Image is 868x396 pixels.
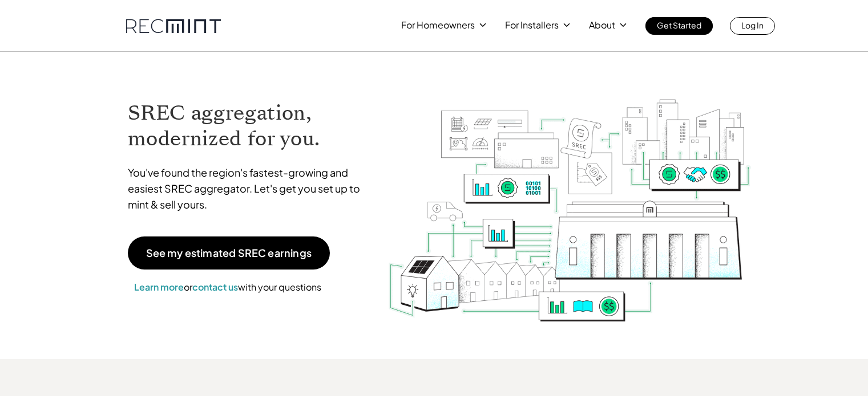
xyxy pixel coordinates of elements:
[505,17,559,33] p: For Installers
[128,280,328,295] p: or with your questions
[387,69,752,325] img: RECmint value cycle
[730,17,775,35] a: Log In
[134,281,184,293] a: Learn more
[657,17,701,33] p: Get Started
[146,248,312,258] p: See my estimated SREC earnings
[741,17,764,33] p: Log In
[401,17,475,33] p: For Homeowners
[589,17,615,33] p: About
[192,281,238,293] a: contact us
[128,165,371,213] p: You've found the region's fastest-growing and easiest SREC aggregator. Let's get you set up to mi...
[128,100,371,152] h1: SREC aggregation, modernized for you.
[128,236,330,270] a: See my estimated SREC earnings
[645,17,713,35] a: Get Started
